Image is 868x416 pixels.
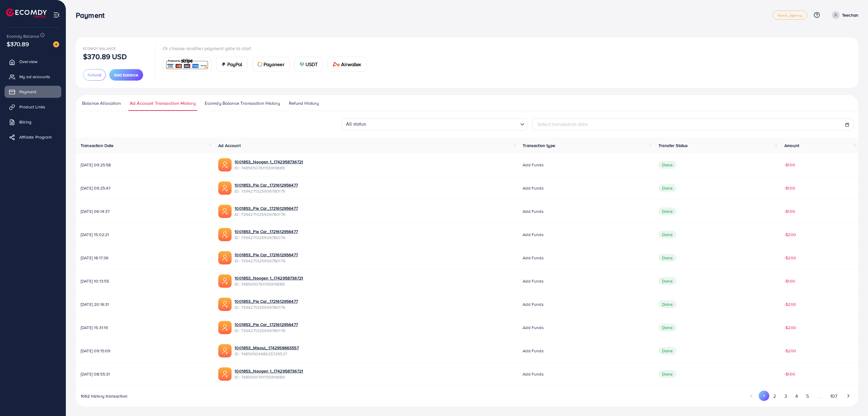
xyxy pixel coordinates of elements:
img: card [165,58,209,71]
span: Add funds [523,325,543,331]
span: Billing [19,119,31,125]
span: -$100 [784,278,795,284]
span: PayPal [227,61,242,68]
span: Payment [19,89,36,95]
img: ic-ads-acc.e4c84228.svg [218,158,232,171]
span: [DATE] 20:16:31 [81,301,209,307]
span: [DATE] 15:02:21 [81,232,209,238]
a: cardPayPal [216,57,248,72]
span: -$200 [784,232,796,238]
img: ic-ads-acc.e4c84228.svg [218,228,232,241]
span: Done [658,207,676,215]
a: Teechan [829,11,858,19]
a: cardUSDT [294,57,323,72]
span: Add balance [114,72,138,78]
span: Add funds [523,301,543,307]
img: ic-ads-acc.e4c84228.svg [218,344,232,357]
span: ID: 7394271325906780176 [235,211,298,217]
button: Go to page 2 [769,391,780,402]
img: ic-ads-acc.e4c84228.svg [218,181,232,195]
span: Refund [88,72,101,78]
span: Ecomdy Balance [83,46,116,51]
img: card [299,62,304,67]
button: Go to page 3 [780,391,791,402]
span: My ad accounts [19,74,50,80]
a: 1001853_Neogen 1_1742958736721 [235,275,303,281]
a: cardPayoneer [252,57,290,72]
span: All status [345,119,367,129]
span: USDT [306,61,318,68]
a: black_agency [773,11,807,20]
span: Payoneer [264,61,284,68]
span: Transaction type [523,142,555,149]
span: 1062 history transaction [81,393,127,399]
span: ID: 7485950448625729537 [235,351,299,357]
span: -$200 [784,255,796,261]
span: Ecomdy Balance Transaction History [205,100,280,107]
span: ID: 7394271325906780176 [235,328,298,334]
a: Product Links [5,101,61,113]
button: Go to page 5 [802,391,813,402]
img: menu [53,11,60,18]
span: Add funds [523,348,543,354]
img: ic-ads-acc.e4c84228.svg [218,321,232,334]
span: Done [658,277,676,285]
p: Teechan [842,11,858,19]
button: Go to page 1 [759,391,769,401]
a: 1001853_Pie Car_1721612956477 [235,182,298,188]
img: card [258,62,262,67]
span: -$200 [784,301,796,307]
img: ic-ads-acc.e4c84228.svg [218,298,232,311]
span: [DATE] 09:25:47 [81,185,209,191]
span: Airwallex [341,61,361,68]
span: Done [658,324,676,331]
span: Add funds [523,208,543,214]
span: Add funds [523,255,543,261]
span: ID: 7485950761155919889 [235,281,303,287]
button: Refund [83,69,106,81]
p: $370.89 USD [83,53,127,60]
a: My ad accounts [5,71,61,83]
a: Affiliate Program [5,131,61,143]
span: black_agency [778,13,802,17]
img: card [333,62,340,67]
div: Search for option [341,118,527,130]
img: logo [6,8,47,18]
span: Done [658,254,676,262]
img: card [221,62,226,67]
span: -$100 [784,162,795,168]
span: [DATE] 15:31:19 [81,325,209,331]
span: Ad Account Transaction History [130,100,196,107]
span: Done [658,300,676,308]
span: ID: 7394271325906780176 [235,258,298,264]
img: image [53,41,59,47]
span: [DATE] 06:14:37 [81,208,209,214]
h3: Payment [76,11,109,20]
a: cardAirwallex [328,57,366,72]
span: Product Links [19,104,45,110]
a: Payment [5,86,61,98]
span: Add funds [523,185,543,191]
a: 1001853_Neogen 1_1742958736721 [235,368,303,374]
span: Refund History [289,100,319,107]
button: Go to page 4 [791,391,802,402]
p: Or choose another payment gate to start [163,45,371,52]
span: $370.89 [7,40,29,48]
span: Transaction Date [81,142,114,149]
iframe: Chat [842,389,863,411]
span: Add funds [523,162,543,168]
span: [DATE] 08:55:31 [81,371,209,377]
span: ID: 7485950761155919889 [235,374,303,380]
a: Overview [5,56,61,68]
img: ic-ads-acc.e4c84228.svg [218,367,232,381]
span: Ecomdy Balance [7,33,39,39]
span: Add funds [523,278,543,284]
a: 1001853_Pie Car_1721612956477 [235,298,298,304]
span: -$100 [784,208,795,214]
img: ic-ads-acc.e4c84228.svg [218,251,232,264]
span: [DATE] 18:17:36 [81,255,209,261]
span: Done [658,161,676,169]
span: Done [658,184,676,192]
span: Ad Account [218,142,241,149]
a: card [163,57,211,72]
